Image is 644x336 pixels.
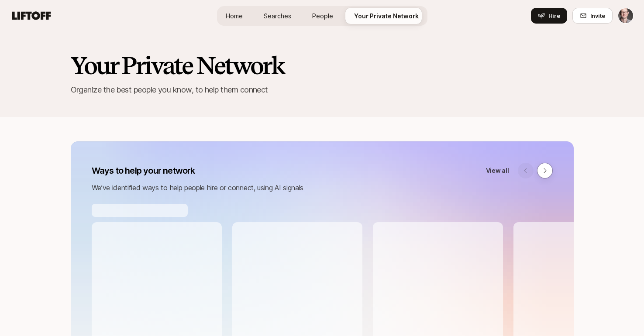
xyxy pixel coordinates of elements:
button: Hire [531,8,567,24]
span: Invite [590,11,605,20]
a: Your Private Network [347,8,426,24]
span: Home [226,11,243,21]
span: Searches [264,11,291,21]
a: People [305,8,340,24]
a: Home [219,8,250,24]
span: Hire [548,11,560,20]
button: Matt MacQueen [618,8,634,24]
p: We’ve identified ways to help people hire or connect, using AI signals [92,182,553,193]
h2: Your Private Network [71,52,574,79]
a: View all [486,165,509,176]
button: Invite [572,8,613,24]
p: Ways to help your network [92,165,195,177]
p: Organize the best people you know, to help them connect [71,84,574,96]
span: People [312,11,333,21]
span: Your Private Network [354,11,419,21]
a: Searches [257,8,298,24]
img: Matt MacQueen [618,8,633,23]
